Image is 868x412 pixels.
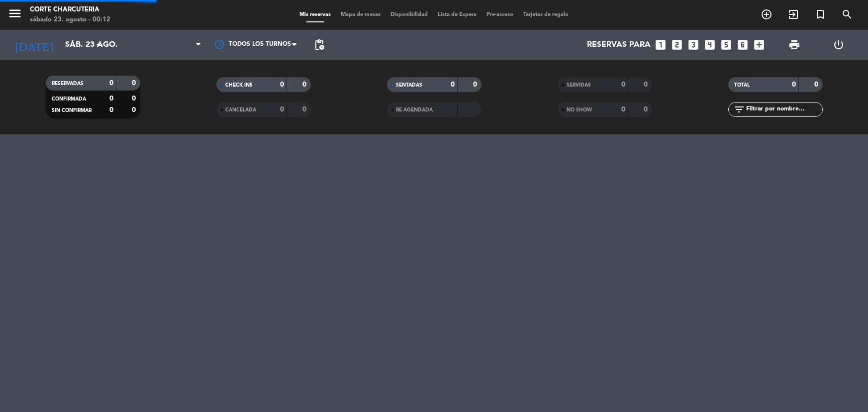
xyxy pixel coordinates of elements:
[302,106,308,113] strong: 0
[817,30,861,60] div: LOG OUT
[396,83,422,88] span: SENTADAS
[621,106,625,113] strong: 0
[280,81,284,88] strong: 0
[734,83,750,88] span: TOTAL
[473,81,479,88] strong: 0
[52,97,86,102] span: CONFIRMADA
[52,81,84,86] span: RESERVADAS
[745,104,822,115] input: Filtrar por nombre...
[7,34,60,56] i: [DATE]
[336,12,386,17] span: Mapa de mesas
[644,81,650,88] strong: 0
[109,106,113,113] strong: 0
[567,83,591,88] span: SERVIDAS
[132,80,138,87] strong: 0
[132,106,138,113] strong: 0
[687,38,700,51] i: looks_3
[761,8,772,20] i: add_circle_outline
[720,38,733,51] i: looks_5
[302,81,308,88] strong: 0
[788,39,800,51] span: print
[386,12,433,17] span: Disponibilidad
[396,107,433,112] span: RE AGENDADA
[792,81,796,88] strong: 0
[621,81,625,88] strong: 0
[30,15,110,25] div: sábado 23. agosto - 00:12
[814,81,820,88] strong: 0
[644,106,650,113] strong: 0
[280,106,284,113] strong: 0
[109,80,113,87] strong: 0
[7,6,22,24] button: menu
[294,12,336,17] span: Mis reservas
[52,108,92,113] span: SIN CONFIRMAR
[703,38,716,51] i: looks_4
[313,39,325,51] span: pending_actions
[93,39,104,51] i: arrow_drop_down
[451,81,455,88] strong: 0
[833,39,845,51] i: power_settings_new
[482,12,518,17] span: Pre-acceso
[841,8,853,20] i: search
[225,83,253,88] span: CHECK INS
[132,95,138,102] strong: 0
[753,38,766,51] i: add_box
[433,12,482,17] span: Lista de Espera
[587,40,651,50] span: Reservas para
[30,5,110,15] div: Corte Charcuteria
[671,38,683,51] i: looks_two
[814,8,826,20] i: turned_in_not
[654,38,667,51] i: looks_one
[733,103,745,115] i: filter_list
[567,107,592,112] span: NO SHOW
[7,6,22,21] i: menu
[518,12,574,17] span: Tarjetas de regalo
[109,95,113,102] strong: 0
[736,38,749,51] i: looks_6
[787,8,799,20] i: exit_to_app
[225,107,256,112] span: CANCELADA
